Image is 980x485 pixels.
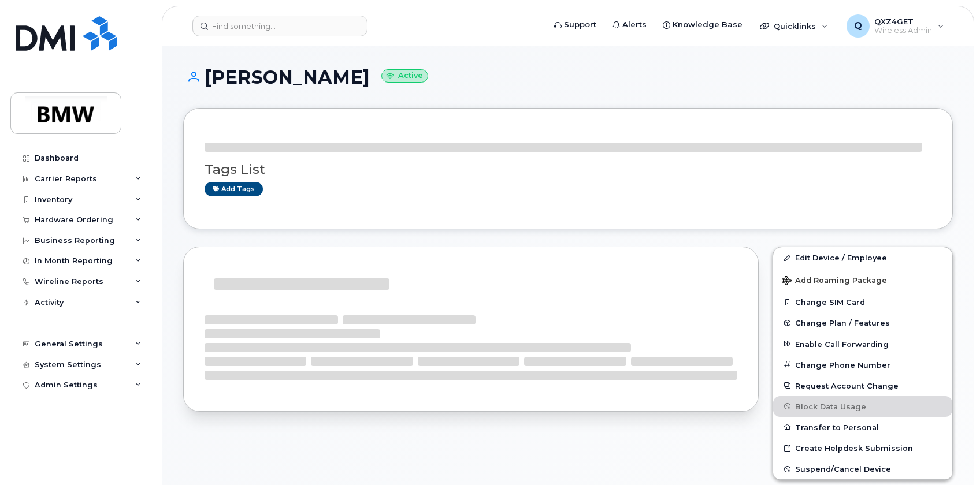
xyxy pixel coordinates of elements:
[183,67,953,87] h1: [PERSON_NAME]
[782,276,887,287] span: Add Roaming Package
[205,162,931,177] h3: Tags List
[795,339,889,348] span: Enable Call Forwarding
[773,417,952,438] button: Transfer to Personal
[795,465,891,473] span: Suspend/Cancel Device
[773,292,952,312] button: Change SIM Card
[381,69,428,83] small: Active
[773,375,952,396] button: Request Account Change
[773,458,952,479] button: Suspend/Cancel Device
[773,247,952,268] a: Edit Device / Employee
[773,268,952,292] button: Add Roaming Package
[773,312,952,333] button: Change Plan / Features
[773,396,952,417] button: Block Data Usage
[205,182,263,196] a: Add tags
[795,319,890,327] span: Change Plan / Features
[773,334,952,355] button: Enable Call Forwarding
[773,438,952,458] a: Create Helpdesk Submission
[773,355,952,375] button: Change Phone Number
